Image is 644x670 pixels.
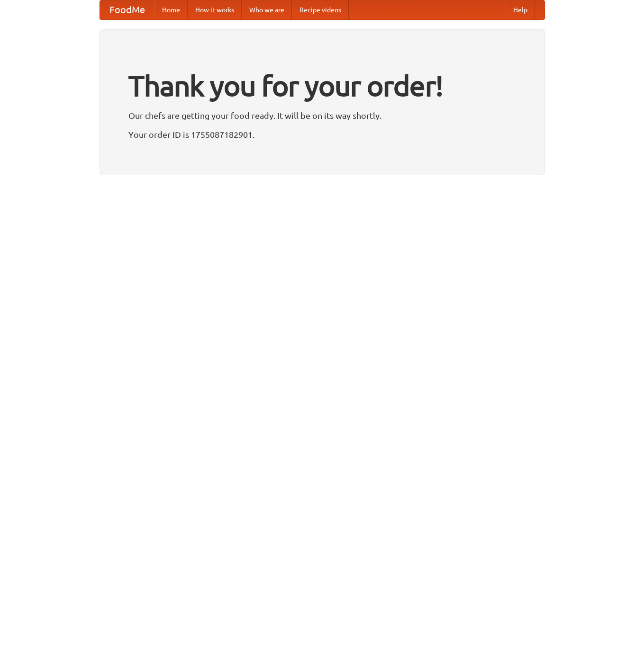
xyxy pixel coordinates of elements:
a: Help [506,0,535,19]
h1: Thank you for your order! [128,63,516,108]
p: Your order ID is 1755087182901. [128,127,516,142]
a: How it works [188,0,242,19]
p: Our chefs are getting your food ready. It will be on its way shortly. [128,108,516,123]
a: Who we are [242,0,292,19]
a: Recipe videos [292,0,349,19]
a: FoodMe [100,0,154,19]
a: Home [154,0,188,19]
